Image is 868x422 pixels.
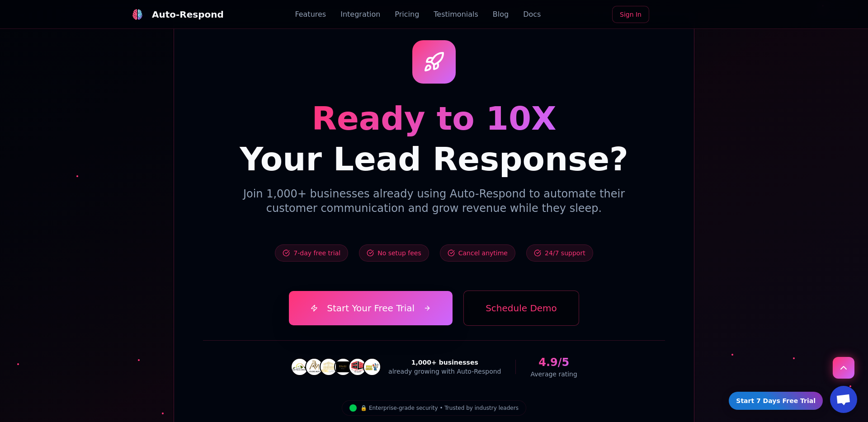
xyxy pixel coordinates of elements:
[388,358,501,367] div: 1,000+ businesses
[152,8,224,21] div: Auto-Respond
[240,140,628,178] span: Your Lead Response?
[293,249,340,258] span: 7-day free trial
[132,9,143,20] img: Auto-Respond Logo
[388,367,501,376] div: already growing with Auto-Respond
[289,291,453,325] a: Start Your Free Trial
[463,291,579,326] button: Schedule Demo
[530,355,577,370] div: 4.9/5
[830,386,857,413] div: Open chat
[523,9,541,20] a: Docs
[307,360,321,374] img: Studio Abm Builders
[729,392,823,410] a: Start 7 Days Free Trial
[295,9,326,20] a: Features
[128,5,224,23] a: Auto-Respond LogoAuto-Respond
[336,360,350,374] img: Power Builders
[530,370,577,379] div: Average rating
[292,360,307,374] img: CA Electrical Group
[833,357,854,379] button: Scroll to top
[493,9,509,20] a: Blog
[395,9,419,20] a: Pricing
[458,249,508,258] span: Cancel anytime
[365,360,379,374] img: HVAC & Insulation Gurus
[377,249,421,258] span: No setup fees
[311,99,556,137] span: Ready to 10X
[545,249,585,258] span: 24/7 support
[652,5,744,25] iframe: Sign in with Google Button
[612,6,649,23] a: Sign In
[434,9,478,20] a: Testimonials
[321,360,336,374] img: Royal Garage Door & Gate Services
[360,404,519,412] span: 🔒 Enterprise-grade security • Trusted by industry leaders
[350,360,365,374] img: EL Garage Doors
[231,187,637,216] p: Join 1,000+ businesses already using Auto-Respond to automate their customer communication and gr...
[340,9,380,20] a: Integration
